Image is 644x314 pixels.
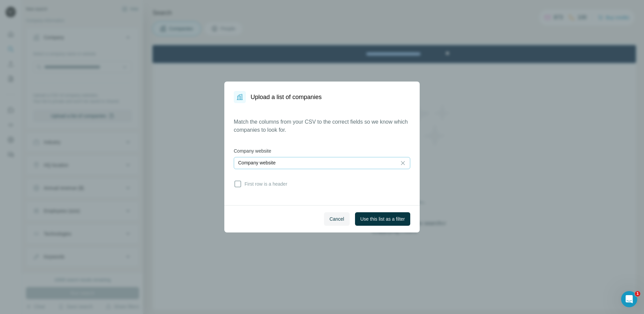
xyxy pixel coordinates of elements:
[234,148,410,154] label: Company website
[635,291,640,296] span: 1
[234,118,410,134] p: Match the columns from your CSV to the correct fields so we know which companies to look for.
[329,216,344,222] span: Cancel
[360,216,405,222] span: Use this list as a filter
[238,159,276,166] p: Company website
[621,291,637,307] iframe: Intercom live chat
[242,181,287,187] span: First row is a header
[195,1,287,16] div: Watch our October Product update
[355,212,410,226] button: Use this list as a filter
[324,212,350,226] button: Cancel
[251,92,322,102] h1: Upload a list of companies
